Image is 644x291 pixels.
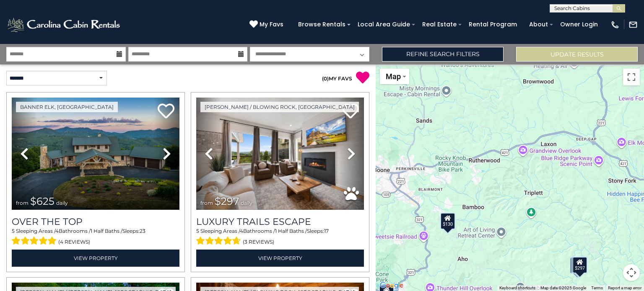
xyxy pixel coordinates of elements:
a: View Property [196,250,364,267]
span: 4 [55,228,59,234]
span: 0 [324,75,327,82]
img: phone-regular-white.png [610,20,620,29]
div: $185 [570,257,585,273]
span: daily [241,200,252,206]
a: Rental Program [465,18,521,31]
span: $297 [215,195,239,207]
div: $130 [440,212,455,229]
a: Over The Top [12,216,179,227]
img: White-1-2.png [6,16,122,33]
a: [PERSON_NAME] / Blowing Rock, [GEOGRAPHIC_DATA] [200,102,359,112]
a: Owner Login [556,18,602,31]
a: Luxury Trails Escape [196,216,364,227]
a: Terms (opens in new tab) [591,286,603,290]
button: Change map style [380,69,409,84]
img: Google [378,280,405,291]
span: 1 Half Baths / [91,228,122,234]
span: 5 [196,228,199,234]
button: Toggle fullscreen view [623,69,640,85]
span: (3 reviews) [243,237,274,247]
button: Keyboard shortcuts [499,285,535,291]
div: $297 [572,256,587,273]
a: View Property [12,250,179,267]
div: Sleeping Areas / Bathrooms / Sleeps: [196,227,364,247]
a: Report a map error [608,286,641,290]
a: Banner Elk, [GEOGRAPHIC_DATA] [16,102,118,112]
div: Sleeping Areas / Bathrooms / Sleeps: [12,227,179,247]
span: $625 [30,195,55,207]
button: Map camera controls [623,264,640,281]
span: 1 Half Baths / [275,228,307,234]
a: My Favs [249,20,286,29]
span: ( ) [322,75,329,82]
span: 23 [140,228,145,234]
a: (0)MY FAVS [322,75,352,82]
a: Browse Rentals [294,18,350,31]
a: Refine Search Filters [382,47,504,62]
a: Local Area Guide [353,18,414,31]
span: My Favs [260,20,283,29]
span: from [200,200,213,206]
button: Update Results [516,47,638,62]
a: Open this area in Google Maps (opens a new window) [378,280,405,291]
div: $325 [571,257,586,273]
span: 17 [324,228,329,234]
a: Add to favorites [158,103,174,121]
a: About [525,18,552,31]
span: 5 [12,228,15,234]
span: daily [56,200,68,206]
img: thumbnail_168695581.jpeg [196,98,364,210]
img: mail-regular-white.png [628,20,638,29]
span: (4 reviews) [58,237,90,247]
span: 4 [240,228,243,234]
span: Map data ©2025 Google [540,286,586,290]
a: Real Estate [418,18,461,31]
img: thumbnail_167153549.jpeg [12,98,179,210]
span: from [16,200,29,206]
span: Map [386,72,401,81]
